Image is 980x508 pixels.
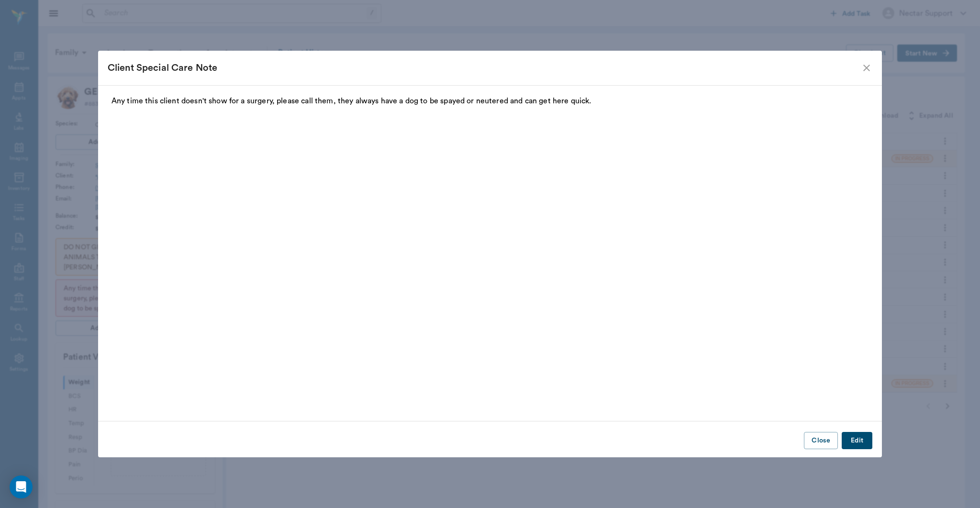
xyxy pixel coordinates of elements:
[842,432,872,450] button: Edit
[861,62,872,74] button: close
[804,432,838,450] button: Close
[108,60,861,76] div: Client Special Care Note
[10,475,33,498] div: Open Intercom Messenger
[111,95,869,107] p: Any time this client doesn't show for a surgery, please call them, they always have a dog to be s...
